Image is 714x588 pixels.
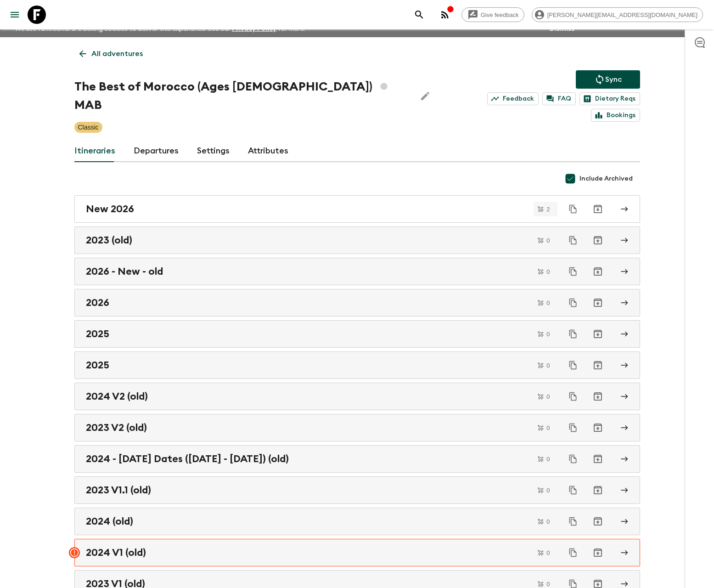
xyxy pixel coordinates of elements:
[605,74,622,85] p: Sync
[565,513,581,530] button: Duplicate
[74,414,640,441] a: 2023 V2 (old)
[74,140,115,162] a: Itineraries
[461,7,524,22] a: Give feedback
[565,326,581,342] button: Duplicate
[86,453,289,465] h2: 2024 - [DATE] Dates ([DATE] - [DATE]) (old)
[248,140,288,162] a: Attributes
[589,231,607,249] button: Unarchive
[541,456,555,462] span: 0
[591,109,640,122] a: Bookings
[74,289,640,317] a: 2026
[134,140,179,162] a: Departures
[541,331,555,337] span: 0
[565,294,581,311] button: Duplicate
[74,508,640,535] a: 2024 (old)
[416,78,434,114] button: Edit Adventure Title
[589,481,607,499] button: Unarchive
[541,362,555,368] span: 0
[589,325,607,343] button: Unarchive
[86,297,109,309] h2: 2026
[74,445,640,473] a: 2024 - [DATE] Dates ([DATE] - [DATE]) (old)
[589,543,607,562] button: Unarchive
[579,174,633,183] span: Include Archived
[197,140,230,162] a: Settings
[86,484,151,496] h2: 2023 V1.1 (old)
[74,320,640,348] a: 2025
[541,269,555,275] span: 0
[74,351,640,379] a: 2025
[74,383,640,410] a: 2024 V2 (old)
[541,581,555,587] span: 0
[589,200,607,218] button: Archive
[541,237,555,243] span: 0
[541,519,555,525] span: 0
[541,487,555,493] span: 0
[74,258,640,285] a: 2026 - New - old
[565,451,581,467] button: Duplicate
[541,206,555,212] span: 2
[74,195,640,223] a: New 2026
[565,482,581,498] button: Duplicate
[86,266,163,277] h2: 2026 - New - old
[6,6,24,24] button: menu
[589,512,607,531] button: Unarchive
[86,547,146,559] h2: 2024 V1 (old)
[86,203,134,215] h2: New 2026
[74,78,409,114] h1: The Best of Morocco (Ages [DEMOGRAPHIC_DATA]) MAB
[565,232,581,249] button: Duplicate
[86,234,132,246] h2: 2023 (old)
[74,476,640,504] a: 2023 V1.1 (old)
[86,515,133,527] h2: 2024 (old)
[86,422,147,434] h2: 2023 V2 (old)
[541,550,555,556] span: 0
[91,48,143,59] p: All adventures
[565,388,581,405] button: Duplicate
[410,6,428,24] button: search adventures
[589,356,607,374] button: Unarchive
[542,92,576,105] a: FAQ
[487,92,539,105] a: Feedback
[576,70,640,89] button: Sync adventure departures to the booking engine
[86,390,148,402] h2: 2024 V2 (old)
[565,263,581,280] button: Duplicate
[579,92,640,105] a: Dietary Reqs
[532,7,703,22] div: [PERSON_NAME][EMAIL_ADDRESS][DOMAIN_NAME]
[476,11,524,18] span: Give feedback
[589,387,607,406] button: Unarchive
[565,357,581,373] button: Duplicate
[74,226,640,254] a: 2023 (old)
[541,425,555,431] span: 0
[78,123,99,132] p: Classic
[74,45,148,63] a: All adventures
[86,359,109,371] h2: 2025
[565,201,581,217] button: Duplicate
[565,544,581,561] button: Duplicate
[542,11,703,18] span: [PERSON_NAME][EMAIL_ADDRESS][DOMAIN_NAME]
[541,300,555,306] span: 0
[589,450,607,468] button: Unarchive
[589,418,607,437] button: Unarchive
[541,394,555,400] span: 0
[74,539,640,566] a: 2024 V1 (old)
[565,419,581,436] button: Duplicate
[589,262,607,281] button: Unarchive
[86,328,109,340] h2: 2025
[589,294,607,312] button: Unarchive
